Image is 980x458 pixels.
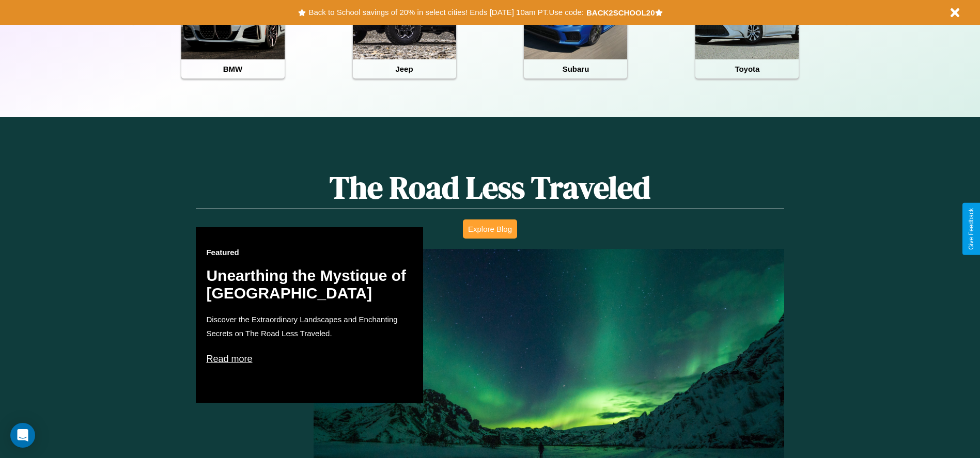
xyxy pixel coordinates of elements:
p: Discover the Extraordinary Landscapes and Enchanting Secrets on The Road Less Traveled. [206,312,413,340]
h4: Jeep [353,59,456,78]
div: Open Intercom Messenger [10,423,35,448]
h1: The Road Less Traveled [196,166,784,209]
h4: BMW [181,59,285,78]
button: Explore Blog [463,219,517,239]
h4: Subaru [524,59,627,78]
h4: Toyota [695,59,799,78]
p: Read more [206,351,413,367]
button: Back to School savings of 20% in select cities! Ends [DATE] 10am PT.Use code: [306,5,586,20]
b: BACK2SCHOOL20 [586,8,655,17]
h3: Featured [206,248,413,257]
div: Give Feedback [968,208,975,250]
h2: Unearthing the Mystique of [GEOGRAPHIC_DATA] [206,267,413,302]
